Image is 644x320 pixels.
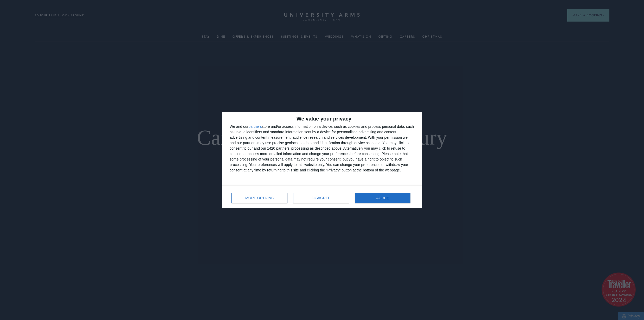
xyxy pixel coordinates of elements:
button: partners [248,125,262,128]
span: MORE OPTIONS [245,196,274,200]
div: We and our store and/or access information on a device, such as cookies and process personal data... [230,124,414,173]
h2: We value your privacy [230,116,414,121]
span: DISAGREE [312,196,331,200]
button: AGREE [355,193,410,203]
span: AGREE [376,196,389,200]
button: MORE OPTIONS [231,193,287,203]
button: DISAGREE [293,193,349,203]
div: qc-cmp2-ui [222,112,422,208]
